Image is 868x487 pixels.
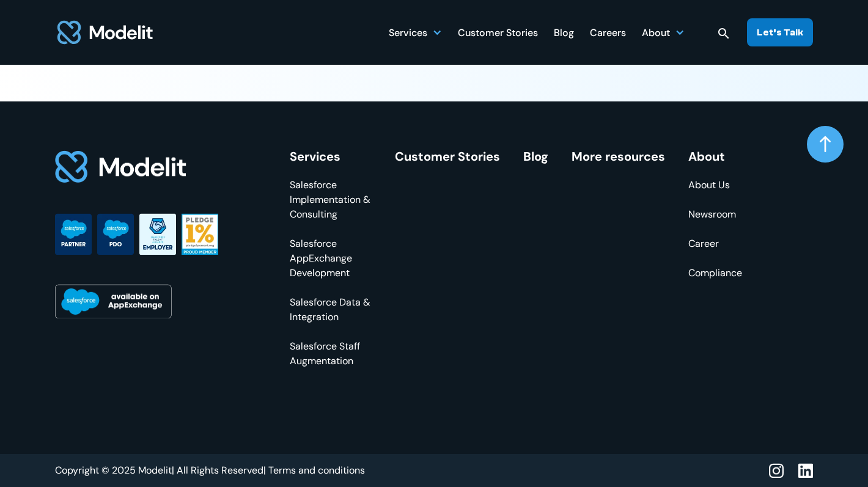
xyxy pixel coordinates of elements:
a: Salesforce Implementation & Consulting [290,178,372,222]
a: Customer Stories [458,20,538,44]
a: More resources [572,148,665,164]
div: Services [389,20,442,44]
a: Terms and conditions [268,464,365,477]
a: Blog [554,20,574,44]
a: Salesforce Staff Augmentation [290,339,372,368]
a: Salesforce AppExchange Development [290,236,372,280]
div: About [688,150,742,163]
div: Services [290,150,372,163]
img: arrow up [820,136,831,153]
img: footer logo [55,150,187,185]
span: | [172,464,174,477]
div: Customer Stories [458,22,538,46]
a: Salesforce Data & Integration [290,295,372,324]
a: Careers [590,20,626,44]
span: All Rights Reserved [177,464,263,477]
a: Compliance [688,266,742,280]
a: Newsroom [688,207,742,222]
a: home [55,13,155,51]
img: instagram icon [769,463,784,478]
div: About [642,20,685,44]
div: Copyright © 2025 Modelit [55,464,266,477]
a: Blog [523,148,548,164]
div: Let’s Talk [757,26,803,39]
div: Blog [554,22,574,46]
img: linkedin icon [798,463,813,478]
a: Career [688,236,742,251]
div: About [642,22,670,46]
a: About Us [688,178,742,192]
img: modelit logo [55,13,155,51]
a: Let’s Talk [747,18,813,46]
div: Careers [590,22,626,46]
div: Services [389,22,427,46]
a: Customer Stories [395,148,500,164]
span: | [263,464,266,477]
